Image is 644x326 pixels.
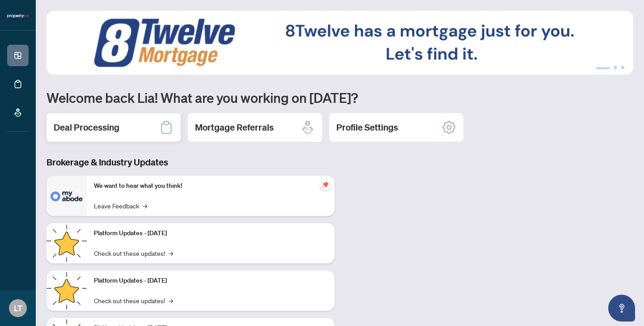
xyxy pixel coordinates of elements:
[94,296,173,305] a: Check out these updates!→
[336,121,398,134] h2: Profile Settings
[47,271,87,311] img: Platform Updates - July 8, 2025
[94,229,327,238] p: Platform Updates - [DATE]
[47,11,633,75] img: Slide 0
[169,296,173,305] span: →
[94,181,327,191] p: We want to hear what you think!
[608,295,635,322] button: Open asap
[143,201,147,211] span: →
[14,302,22,314] span: LT
[7,13,29,19] img: logo
[47,223,87,263] img: Platform Updates - July 21, 2025
[621,66,624,69] button: 3
[169,248,173,258] span: →
[195,121,274,134] h2: Mortgage Referrals
[47,176,87,216] img: We want to hear what you think!
[596,66,610,69] button: 1
[54,121,119,134] h2: Deal Processing
[320,179,331,190] span: pushpin
[94,276,327,286] p: Platform Updates - [DATE]
[94,248,173,258] a: Check out these updates!→
[614,66,617,69] button: 2
[94,201,147,211] a: Leave Feedback→
[47,89,633,106] h1: Welcome back Lia! What are you working on [DATE]?
[47,156,335,169] h3: Brokerage & Industry Updates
